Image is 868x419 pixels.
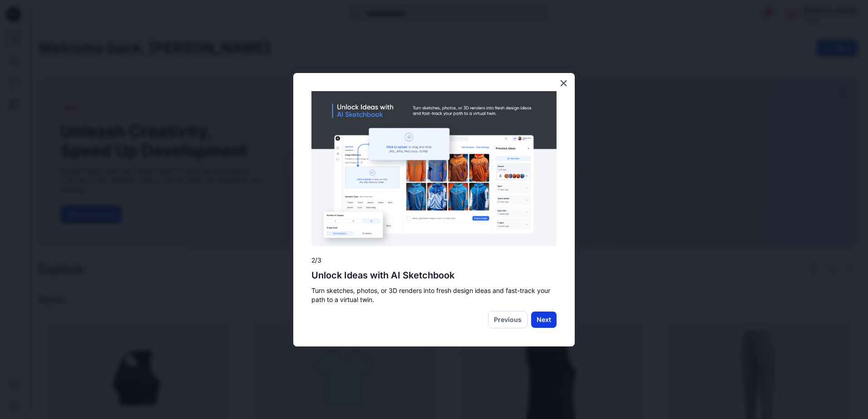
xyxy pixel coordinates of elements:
p: Turn sketches, photos, or 3D renders into fresh design ideas and fast-track your path to a virtua... [311,286,557,304]
p: 2/3 [311,256,557,265]
h2: Unlock Ideas with AI Sketchbook [311,270,557,281]
button: Next [531,312,557,328]
button: Previous [488,311,528,328]
button: Close [559,76,568,90]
